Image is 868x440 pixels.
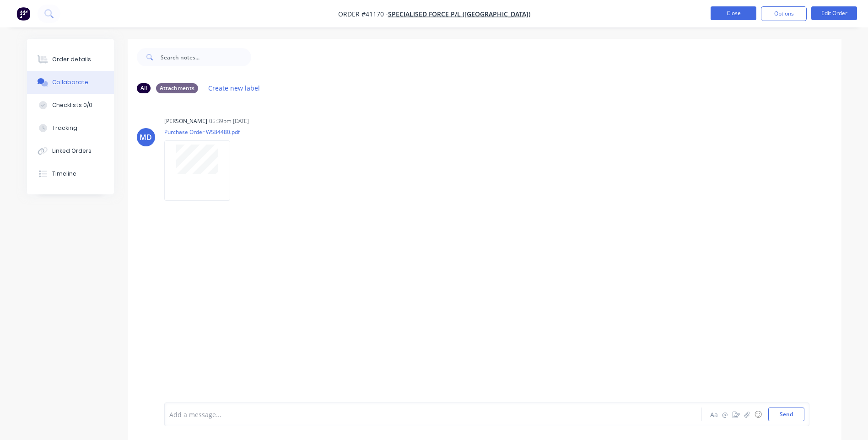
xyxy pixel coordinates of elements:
[27,162,114,185] button: Timeline
[52,78,88,86] div: Collaborate
[388,10,530,18] a: SPECIALISED FORCE P/L ([GEOGRAPHIC_DATA])
[811,6,857,20] button: Edit Order
[27,48,114,71] button: Order details
[768,408,804,421] button: Send
[338,10,388,18] span: Order #41170 -
[164,128,240,136] p: Purchase Order WS84480.pdf
[164,117,207,125] div: [PERSON_NAME]
[753,409,764,420] button: ☺
[161,48,251,66] input: Search notes...
[27,140,114,162] button: Linked Orders
[137,83,151,93] div: All
[52,124,77,132] div: Tracking
[52,147,92,155] div: Linked Orders
[140,132,152,143] div: MD
[52,101,92,109] div: Checklists 0/0
[204,82,265,94] button: Create new label
[761,6,807,21] button: Options
[52,170,76,178] div: Timeline
[209,117,249,125] div: 05:39pm [DATE]
[720,409,731,420] button: @
[52,55,91,64] div: Order details
[156,83,198,93] div: Attachments
[27,117,114,140] button: Tracking
[16,7,30,21] img: Factory
[27,71,114,94] button: Collaborate
[27,94,114,117] button: Checklists 0/0
[709,409,720,420] button: Aa
[711,6,756,20] button: Close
